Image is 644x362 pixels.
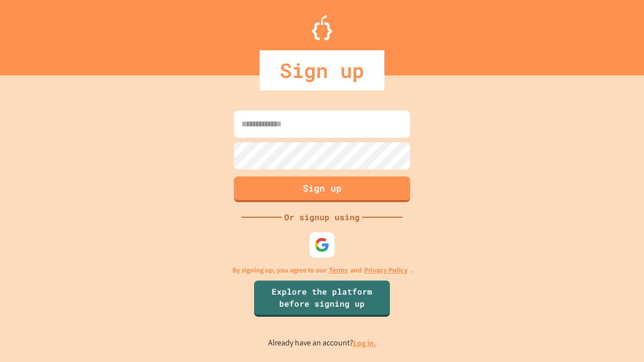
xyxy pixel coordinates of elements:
[329,265,348,276] a: Terms
[312,15,332,40] img: Logo.svg
[353,338,376,348] a: Log in.
[232,265,412,276] p: By signing up, you agree to our and .
[364,265,408,276] a: Privacy Policy
[314,237,330,252] img: google-icon.svg
[268,337,376,349] p: Already have an account?
[234,176,410,202] button: Sign up
[282,211,362,223] div: Or signup using
[254,281,390,317] a: Explore the platform before signing up
[260,50,384,90] div: Sign up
